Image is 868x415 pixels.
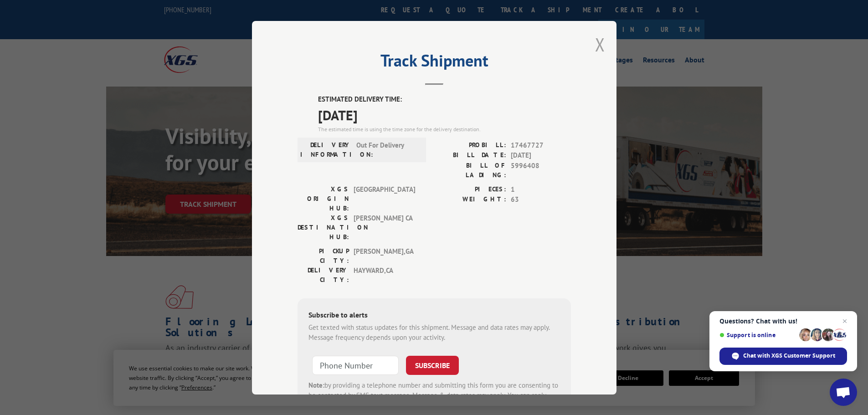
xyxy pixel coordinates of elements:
span: [PERSON_NAME] , GA [354,246,415,265]
label: XGS DESTINATION HUB: [298,213,349,241]
span: 63 [511,195,571,205]
span: [DATE] [318,104,571,125]
label: XGS ORIGIN HUB: [298,184,349,213]
span: 17467727 [511,140,571,150]
button: Close modal [595,32,605,56]
span: [GEOGRAPHIC_DATA] [354,184,415,213]
span: Questions? Chat with us! [719,318,847,325]
label: PROBILL: [434,140,506,150]
label: BILL OF LADING: [434,160,506,179]
div: The estimated time is using the time zone for the delivery destination. [318,125,571,133]
span: [DATE] [511,150,571,161]
h2: Track Shipment [298,54,571,72]
span: 1 [511,184,571,195]
strong: Note: [308,380,324,389]
label: DELIVERY CITY: [298,265,349,284]
div: Subscribe to alerts [308,309,560,322]
label: PIECES: [434,184,506,195]
div: by providing a telephone number and submitting this form you are consenting to be contacted by SM... [308,380,560,411]
span: Chat with XGS Customer Support [719,348,847,365]
a: Open chat [830,379,857,406]
label: BILL DATE: [434,150,506,161]
span: HAYWARD , CA [354,265,415,284]
input: Phone Number [312,355,399,374]
label: WEIGHT: [434,195,506,205]
span: [PERSON_NAME] CA [354,213,415,241]
div: Get texted with status updates for this shipment. Message and data rates may apply. Message frequ... [308,322,560,343]
label: DELIVERY INFORMATION: [300,140,352,159]
button: SUBSCRIBE [406,355,459,374]
span: Support is online [719,332,796,338]
span: Chat with XGS Customer Support [743,352,835,360]
label: PICKUP CITY: [298,246,349,265]
span: 5996408 [511,160,571,179]
label: ESTIMATED DELIVERY TIME: [318,94,571,105]
span: Out For Delivery [356,140,418,159]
